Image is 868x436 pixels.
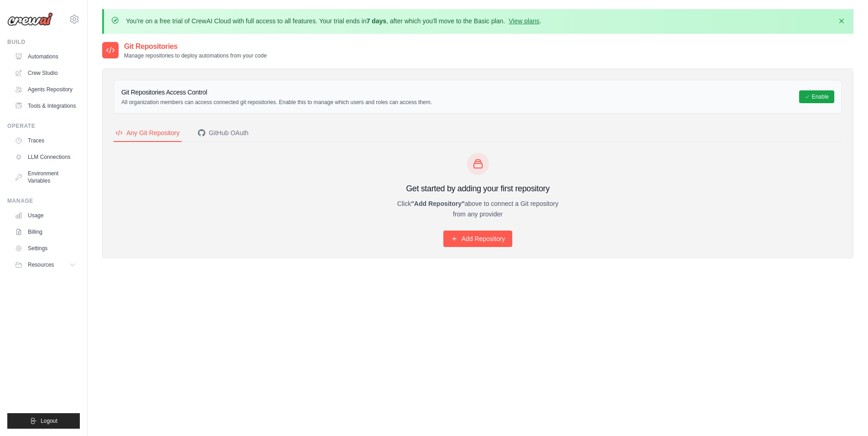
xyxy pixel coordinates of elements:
p: Click above to connect a Git repository from any provider [390,199,566,220]
h3: Get started by adding your first repository [390,182,566,195]
h3: Git Repositories Access Control [121,88,432,97]
img: Logo [7,12,53,26]
a: LLM Connections [11,150,80,164]
a: Automations [11,49,80,64]
a: Usage [11,208,80,223]
a: Settings [11,241,80,256]
strong: "Add Repository" [411,200,465,207]
button: GitHub OAuth [196,125,250,142]
button: Resources [11,257,80,272]
a: Billing [11,225,80,239]
p: Manage repositories to deploy automations from your code [124,52,267,59]
a: Environment Variables [11,166,80,188]
a: Add Repository [443,231,513,247]
div: Manage [7,197,80,205]
button: Enable [799,90,834,103]
p: You're on a free trial of CrewAI Cloud with full access to all features. Your trial ends in , aft... [126,16,541,26]
a: View plans [509,17,539,25]
div: Any Git Repository [115,128,180,137]
a: Crew Studio [11,66,80,80]
a: Agents Repository [11,82,80,97]
p: All organization members can access connected git repositories. Enable this to manage which users... [121,99,432,106]
h2: Git Repositories [124,41,267,52]
strong: 7 days [366,17,386,25]
span: Logout [41,417,57,425]
nav: Tabs [114,125,842,142]
div: Operate [7,122,80,130]
a: Traces [11,133,80,148]
button: Any Git Repository [114,125,182,142]
span: Resources [28,261,54,268]
button: Logout [7,413,80,429]
a: Tools & Integrations [11,99,80,113]
div: Build [7,38,80,46]
div: GitHub OAuth [198,128,249,137]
